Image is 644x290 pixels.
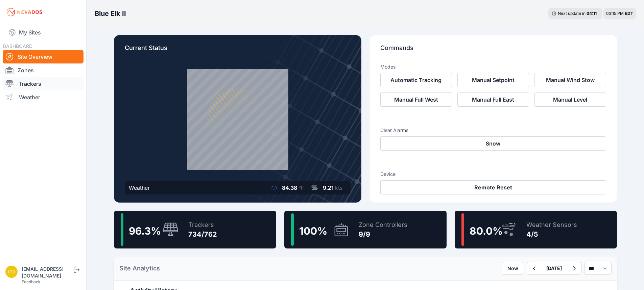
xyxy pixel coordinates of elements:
[284,211,447,248] a: 100%Zone Controllers9/9
[95,9,126,18] h3: Blue Elk II
[188,230,217,239] div: 734/762
[129,225,161,237] span: 96.3 %
[323,184,334,191] span: 9.21
[22,279,41,284] a: Feedback
[380,43,606,58] p: Commands
[3,77,84,90] a: Trackers
[188,220,217,230] div: Trackers
[380,180,606,194] button: Remote Reset
[380,63,396,70] h3: Modes
[470,225,503,237] span: 80.0 %
[455,211,617,248] a: 80.0%Weather Sensors4/5
[380,136,606,151] button: Snow
[129,184,150,192] div: Weather
[541,262,567,274] button: [DATE]
[558,11,586,16] span: Next update in
[282,184,297,191] span: 84.38
[606,11,624,16] span: 03:15 PM
[359,220,407,230] div: Zone Controllers
[502,262,524,275] button: Now
[457,73,529,87] button: Manual Setpoint
[380,93,452,107] button: Manual Full West
[3,43,32,49] span: DASHBOARD
[380,127,606,134] h3: Clear Alarms
[22,266,72,279] div: [EMAIL_ADDRESS][DOMAIN_NAME]
[534,73,606,87] button: Manual Wind Stow
[380,73,452,87] button: Automatic Tracking
[359,230,407,239] div: 9/9
[95,5,126,22] nav: Breadcrumb
[3,63,84,77] a: Zones
[5,266,18,278] img: controlroomoperator@invenergy.com
[625,11,633,16] span: EDT
[587,11,599,16] div: 04 : 11
[3,24,84,41] a: My Sites
[335,184,342,191] span: kts
[526,230,577,239] div: 4/5
[114,211,276,248] a: 96.3%Trackers734/762
[3,90,84,104] a: Weather
[119,264,160,273] h2: Site Analytics
[5,7,43,18] img: Nevados
[3,50,84,63] a: Site Overview
[125,43,351,58] p: Current Status
[534,93,606,107] button: Manual Level
[457,93,529,107] button: Manual Full East
[299,184,304,191] span: °F
[299,225,327,237] span: 100 %
[380,171,606,178] h3: Device
[526,220,577,230] div: Weather Sensors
